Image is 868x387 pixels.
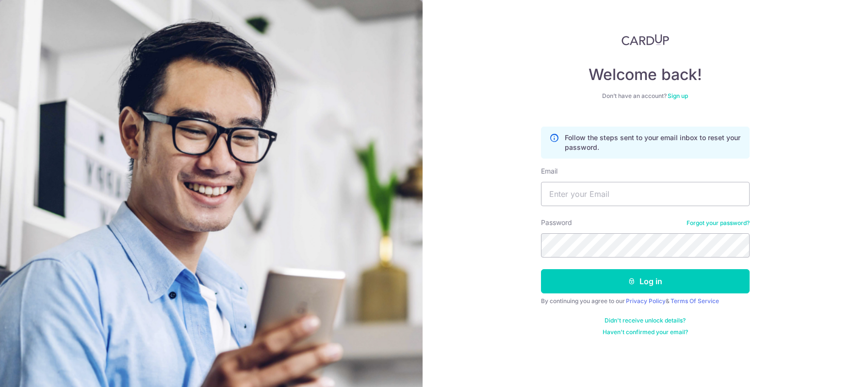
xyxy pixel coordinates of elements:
h4: Welcome back! [541,65,750,84]
a: Terms Of Service [671,297,719,305]
a: Privacy Policy [626,297,666,305]
div: By continuing you agree to our & [541,297,750,305]
p: Follow the steps sent to your email inbox to reset your password. [565,133,741,152]
a: Sign up [668,92,688,99]
button: Log in [541,269,750,293]
a: Haven't confirmed your email? [603,328,688,336]
input: Enter your Email [541,182,750,206]
label: Email [541,166,557,176]
div: Don’t have an account? [541,92,750,100]
a: Forgot your password? [687,219,750,227]
img: CardUp Logo [622,34,669,46]
a: Didn't receive unlock details? [605,317,686,324]
label: Password [541,218,572,227]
